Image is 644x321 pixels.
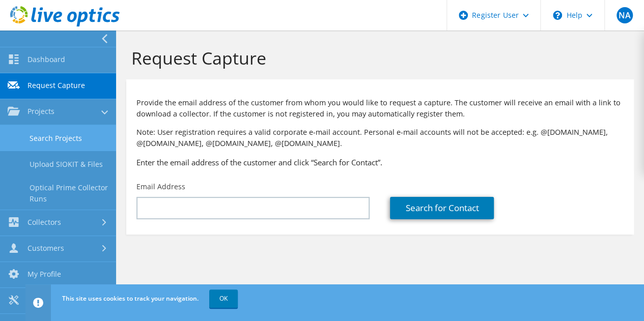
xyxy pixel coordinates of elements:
[617,7,633,23] span: NA
[136,127,624,149] p: Note: User registration requires a valid corporate e-mail account. Personal e-mail accounts will ...
[136,157,624,168] h3: Enter the email address of the customer and click “Search for Contact”.
[62,294,199,303] span: This site uses cookies to track your navigation.
[553,11,562,20] svg: \n
[390,197,494,219] a: Search for Contact
[209,289,238,308] a: OK
[131,47,624,69] h1: Request Capture
[136,97,624,120] p: Provide the email address of the customer from whom you would like to request a capture. The cust...
[136,182,185,192] label: Email Address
